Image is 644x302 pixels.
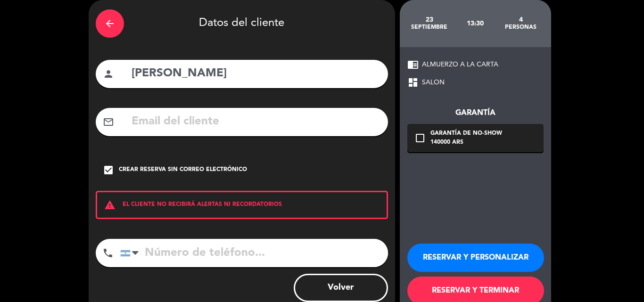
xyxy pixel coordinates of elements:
[96,7,388,40] div: Datos del cliente
[97,199,123,211] i: warning
[407,77,419,88] span: dashboard
[294,274,388,302] button: Volver
[103,116,114,128] i: mail_outline
[452,7,498,40] div: 13:30
[131,64,381,83] input: Nombre del cliente
[103,164,114,176] i: check_box
[407,16,453,24] div: 23
[104,18,116,29] i: arrow_back
[414,132,426,144] i: check_box_outline_blank
[430,129,502,139] div: Garantía de no-show
[121,239,142,267] div: Argentina: +54
[422,77,445,88] span: SALON
[430,138,502,147] div: 140000 ARS
[407,107,544,119] div: Garantía
[119,165,247,175] div: Crear reserva sin correo electrónico
[120,239,388,267] input: Número de teléfono...
[498,16,544,24] div: 4
[407,244,544,272] button: RESERVAR Y PERSONALIZAR
[407,24,453,31] div: septiembre
[407,59,419,70] span: chrome_reader_mode
[498,24,544,31] div: personas
[102,247,114,259] i: phone
[422,59,498,70] span: ALMUERZO A LA CARTA
[131,112,381,131] input: Email del cliente
[103,68,114,80] i: person
[96,191,388,219] div: EL CLIENTE NO RECIBIRÁ ALERTAS NI RECORDATORIOS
